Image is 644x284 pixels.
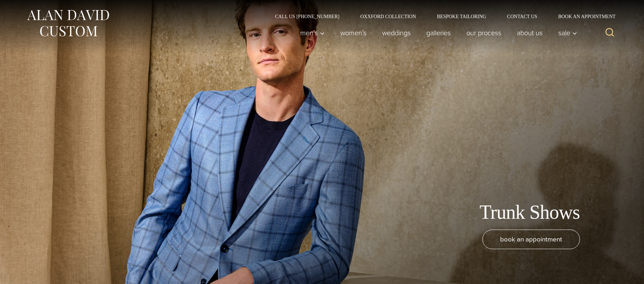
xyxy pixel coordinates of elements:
span: Sale [558,29,577,36]
a: book an appointment [482,230,580,249]
a: Book an Appointment [548,14,618,19]
a: weddings [374,26,418,40]
a: Contact Us [497,14,548,19]
button: View Search Form [602,24,618,41]
img: Alan David Custom [26,8,110,39]
a: Oxxford Collection [350,14,426,19]
a: Call Us [PHONE_NUMBER] [265,14,350,19]
a: About Us [509,26,550,40]
a: Our Process [458,26,509,40]
nav: Secondary Navigation [265,14,618,19]
nav: Primary Navigation [292,26,581,40]
a: Bespoke Tailoring [426,14,496,19]
a: Galleries [418,26,458,40]
h1: Trunk Shows [480,201,580,224]
a: Women’s [332,26,374,40]
span: Men’s [300,29,325,36]
span: book an appointment [500,234,562,244]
